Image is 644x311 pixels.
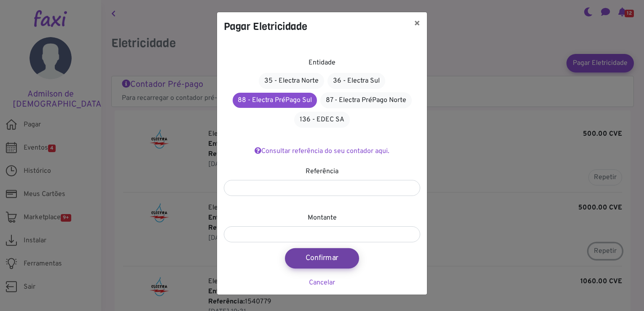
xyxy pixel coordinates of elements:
a: Cancelar [309,279,335,287]
a: 88 - Electra PréPago Sul [233,93,317,108]
label: Entidade [309,58,335,68]
a: 136 - EDEC SA [294,112,350,128]
a: 87 - Electra PréPago Norte [320,92,412,108]
a: 36 - Electra Sul [327,73,385,89]
a: Consultar referência do seu contador aqui. [255,147,389,155]
a: 35 - Electra Norte [259,73,324,89]
button: Confirmar [285,248,359,268]
label: Referência [306,166,338,177]
h4: Pagar Eletricidade [224,19,307,34]
button: × [407,12,427,36]
label: Montante [308,213,337,223]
